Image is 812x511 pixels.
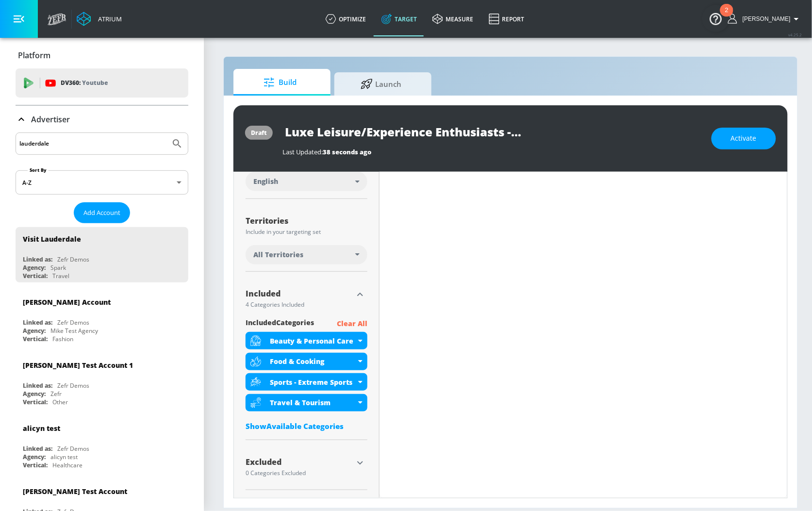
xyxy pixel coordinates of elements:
div: Agency: [23,264,46,272]
div: Beauty & Personal Care [246,332,367,349]
div: [PERSON_NAME] Test Account 1Linked as:Zefr DemosAgency:ZefrVertical:Other [16,353,188,409]
div: Food & Cooking [246,353,367,370]
span: Launch [344,72,418,96]
button: [PERSON_NAME] [728,13,802,25]
button: Add Account [74,202,130,223]
div: Sports - Extreme Sports [270,378,356,387]
p: Youtube [82,78,108,88]
div: Excluded [246,458,353,466]
span: v 4.25.2 [789,32,802,37]
div: ShowAvailable Categories [246,421,367,431]
p: DV360: [61,78,108,88]
p: Clear All [337,318,367,330]
p: Advertiser [31,114,70,125]
span: included Categories [246,318,314,330]
p: Platform [18,50,50,61]
a: Target [374,1,425,36]
div: Healthcare [52,461,83,469]
div: Linked as: [23,255,52,264]
div: Other [52,398,68,406]
div: All Territories [246,245,367,264]
div: Fashion [52,335,73,343]
div: [PERSON_NAME] Account [23,297,111,307]
div: Linked as: [23,445,52,453]
div: DV360: Youtube [16,68,188,98]
div: alicyn test [23,424,60,433]
span: login as: sharon.kwong@zefr.com [739,16,791,22]
div: Visit Lauderdale [23,234,81,244]
div: [PERSON_NAME] Test Account 1 [23,361,133,370]
div: English [246,172,367,191]
button: Open Resource Center, 2 new notifications [702,5,729,32]
div: Last Updated: [282,148,702,156]
div: alicyn testLinked as:Zefr DemosAgency:alicyn testVertical:Healthcare [16,416,188,472]
div: [PERSON_NAME] AccountLinked as:Zefr DemosAgency:Mike Test AgencyVertical:Fashion [16,290,188,346]
div: Vertical: [23,272,48,280]
span: English [253,177,278,186]
div: draft [251,129,267,137]
div: 0 Categories Excluded [246,470,353,476]
div: 4 Categories Included [246,302,353,308]
div: Travel & Tourism [246,394,367,412]
a: measure [425,1,481,36]
div: Travel [52,272,69,280]
input: Search by name [19,137,166,150]
div: Zefr [50,390,62,398]
div: Vertical: [23,398,48,406]
div: Food & Cooking [270,357,356,366]
span: Activate [731,132,757,145]
div: Zefr Demos [57,255,89,264]
div: Vertical: [23,461,48,469]
span: 38 seconds ago [323,148,371,156]
div: Agency: [23,390,46,398]
a: Report [481,1,532,36]
div: Linked as: [23,381,52,390]
div: Visit LauderdaleLinked as:Zefr DemosAgency:SparkVertical:Travel [16,227,188,282]
div: Zefr Demos [57,381,89,390]
div: Zefr Demos [57,318,89,327]
a: optimize [318,1,374,36]
label: Sort By [28,167,49,173]
div: 2 [725,10,729,23]
div: Mike Test Agency [50,327,98,335]
span: All Territories [253,250,303,260]
div: Zefr Demos [57,445,89,453]
div: Sports - Extreme Sports [246,373,367,391]
button: Activate [712,128,776,149]
div: Beauty & Personal Care [270,336,356,346]
div: Spark [50,264,66,272]
div: Agency: [23,327,46,335]
div: Vertical: [23,335,48,343]
div: Territories [246,217,367,225]
div: A-Z [16,170,188,195]
div: Platform [16,42,188,69]
div: [PERSON_NAME] Test Account [23,487,127,496]
a: Atrium [77,12,122,26]
div: Linked as: [23,318,52,327]
div: Advertiser [16,106,188,133]
div: alicyn test [50,453,78,461]
div: Include in your targeting set [246,229,367,235]
span: Add Account [83,207,120,218]
div: Agency: [23,453,46,461]
div: Included [246,290,353,297]
span: Build [243,71,317,94]
div: Travel & Tourism [270,398,356,407]
button: Submit Search [166,133,188,154]
div: Atrium [94,15,122,23]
